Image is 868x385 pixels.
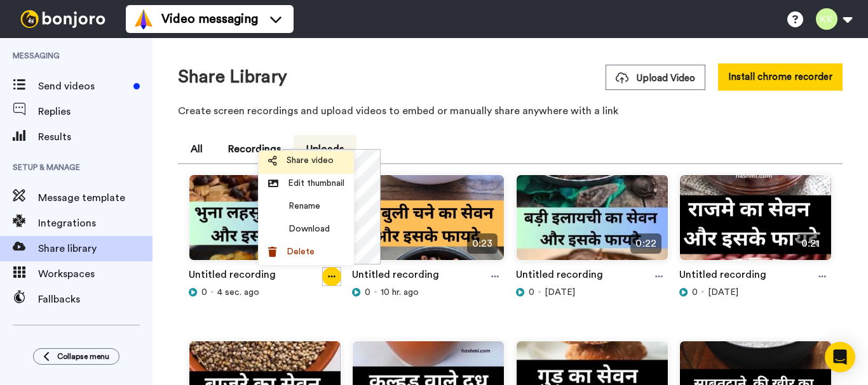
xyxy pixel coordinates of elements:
[38,79,128,94] span: Send videos
[215,135,294,163] button: Recordings
[288,200,320,212] span: Rename
[692,286,698,299] span: 0
[178,103,843,119] p: Create screen recordings and upload videos to embed or manually share anywhere with a link
[606,65,705,90] button: Upload Video
[352,286,505,299] div: 10 hr. ago
[352,267,439,286] a: Untitled recording
[287,154,334,167] span: Share video
[178,135,215,163] button: All
[161,10,258,28] span: Video messaging
[288,223,330,235] span: Download
[38,216,153,231] span: Integrations
[718,63,843,91] button: Install chrome recorder
[15,10,111,28] img: bj-logo-header-white.svg
[517,175,668,271] img: 6eee9ff4-4dd9-4d88-bcb8-e84192f57453_thumbnail_source_1754995508.jpg
[189,175,341,271] img: 9dba882e-5219-46fa-a3d0-35f45816db43_thumbnail_source_1755093153.jpg
[189,286,341,299] div: 4 sec. ago
[516,286,668,299] div: [DATE]
[353,175,504,271] img: 61a52b8e-a96e-4eff-9a84-50ab68ad34ef_thumbnail_source_1755056113.jpg
[616,72,695,85] span: Upload Video
[189,267,276,286] a: Untitled recording
[287,245,315,258] span: Delete
[516,267,603,286] a: Untitled recording
[33,348,119,365] button: Collapse menu
[680,175,831,271] img: 20d23908-a2f3-4aad-8d2e-eeb0c8ec436b_thumbnail_source_1754973417.jpg
[294,135,356,163] button: Uploads
[38,292,153,307] span: Fallbacks
[796,233,825,254] span: 0:21
[365,286,370,299] span: 0
[38,241,153,256] span: Share library
[57,351,109,362] span: Collapse menu
[38,190,153,206] span: Message template
[38,266,153,282] span: Workspaces
[630,233,661,254] span: 0:22
[178,67,287,87] h1: Share Library
[529,286,534,299] span: 0
[288,177,344,190] span: Edit thumbnail
[825,342,855,372] div: Open Intercom Messenger
[38,129,153,145] span: Results
[133,9,154,29] img: vm-color.svg
[679,267,766,286] a: Untitled recording
[38,104,153,119] span: Replies
[467,233,498,254] span: 0:23
[679,286,832,299] div: [DATE]
[201,286,207,299] span: 0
